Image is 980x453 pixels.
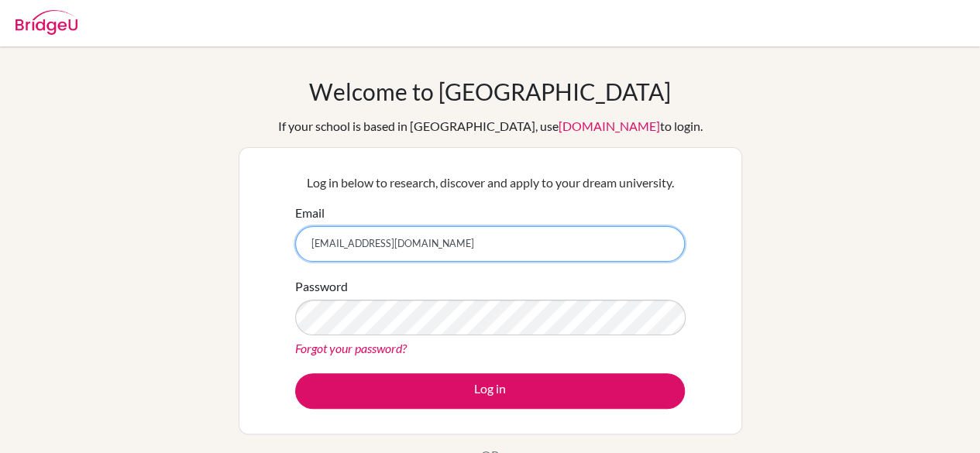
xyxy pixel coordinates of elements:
div: If your school is based in [GEOGRAPHIC_DATA], use to login. [278,117,703,136]
label: Password [295,277,348,296]
img: Bridge-U [15,10,77,35]
a: Forgot your password? [295,341,407,355]
p: Log in below to research, discover and apply to your dream university. [295,173,685,192]
label: Email [295,204,325,222]
h1: Welcome to [GEOGRAPHIC_DATA] [309,77,671,105]
button: Log in [295,373,685,409]
a: [DOMAIN_NAME] [559,118,660,133]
